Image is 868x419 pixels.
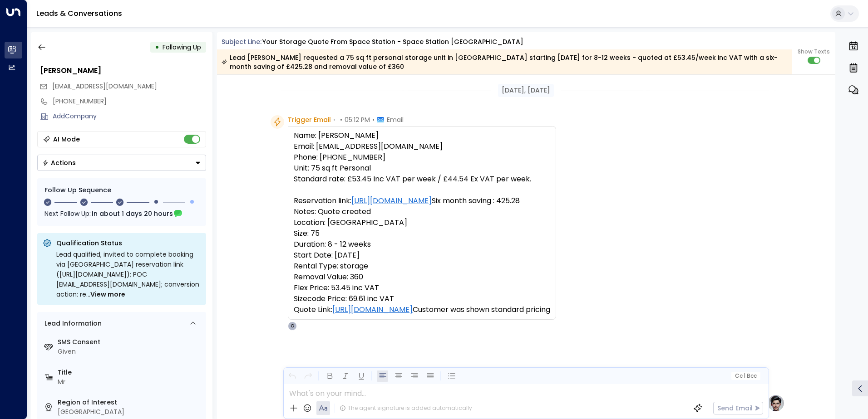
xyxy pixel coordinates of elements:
[333,115,335,124] span: •
[387,115,404,124] span: Email
[37,155,206,171] div: Button group with a nested menu
[52,82,157,91] span: [EMAIL_ADDRESS][DOMAIN_NAME]
[44,185,199,195] div: Follow Up Sequence
[53,112,206,121] div: AddCompany
[58,377,202,387] div: Mr
[767,394,785,412] img: profile-logo.png
[41,319,102,328] div: Lead Information
[222,37,261,46] span: Subject Line:
[58,407,202,417] div: [GEOGRAPHIC_DATA]
[744,373,745,379] span: |
[36,8,122,19] a: Leads & Conversations
[735,373,756,379] span: Cc Bcc
[302,370,314,382] button: Redo
[58,398,202,407] label: Region of Interest
[56,239,201,248] p: Qualification Status
[53,135,80,144] div: AI Mode
[58,347,202,356] div: Given
[262,37,523,47] div: Your storage quote from Space Station - Space Station [GEOGRAPHIC_DATA]
[92,209,173,219] span: In about 1 days 20 hours
[288,322,297,331] div: O
[58,368,202,377] label: Title
[37,155,206,171] button: Actions
[155,39,159,55] div: •
[288,115,331,124] span: Trigger Email
[798,48,830,56] span: Show Texts
[163,43,201,52] span: Following Up
[286,370,298,382] button: Undo
[44,209,199,219] div: Next Follow Up:
[42,159,76,167] div: Actions
[52,82,157,91] span: shanequadros@outlook.com
[340,115,342,124] span: •
[90,289,125,299] span: View more
[351,195,432,206] a: [URL][DOMAIN_NAME]
[498,84,554,97] div: [DATE], [DATE]
[222,53,787,71] div: Lead [PERSON_NAME] requested a 75 sq ft personal storage unit in [GEOGRAPHIC_DATA] starting [DATE...
[731,372,760,380] button: Cc|Bcc
[58,337,202,347] label: SMS Consent
[294,130,550,315] pre: Name: [PERSON_NAME] Email: [EMAIL_ADDRESS][DOMAIN_NAME] Phone: [PHONE_NUMBER] Unit: 75 sq ft Pers...
[372,115,375,124] span: •
[345,115,370,124] span: 05:12 PM
[332,304,413,315] a: [URL][DOMAIN_NAME]
[56,249,201,299] div: Lead qualified, invited to complete booking via [GEOGRAPHIC_DATA] reservation link ([URL][DOMAIN_...
[340,404,472,412] div: The agent signature is added automatically
[53,97,206,106] div: [PHONE_NUMBER]
[40,65,206,76] div: [PERSON_NAME]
